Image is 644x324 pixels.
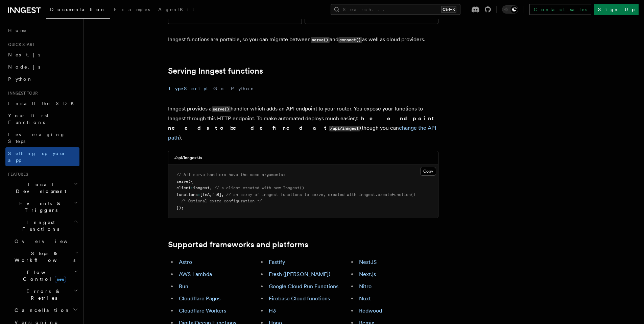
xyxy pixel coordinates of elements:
span: Overview [15,239,84,244]
a: Nitro [359,283,372,290]
a: Documentation [46,2,110,19]
a: Bun [179,283,188,290]
span: Local Development [5,181,74,195]
span: Features [5,172,28,177]
a: Cloudflare Pages [179,295,220,302]
code: /api/inngest [329,126,360,131]
p: Inngest functions are portable, so you can migrate between and as well as cloud providers. [168,35,438,45]
code: connect() [338,37,362,43]
span: // a client created with new Inngest() [214,185,304,190]
span: Inngest Functions [5,219,73,232]
p: Inngest provides a handler which adds an API endpoint to your router. You expose your functions t... [168,104,438,143]
button: Cancellation [12,304,79,316]
button: Errors & Retries [12,285,79,304]
h3: ./api/inngest.ts [174,155,202,160]
span: Documentation [50,7,106,12]
span: Setting up your app [8,151,66,163]
a: AgentKit [154,2,198,18]
span: /* Optional extra configuration */ [181,199,262,203]
span: : [191,185,193,190]
button: Inngest Functions [5,216,79,235]
a: Google Cloud Run Functions [269,283,338,290]
span: Examples [114,7,150,12]
span: Node.js [8,64,40,70]
span: inngest [193,185,210,190]
button: Local Development [5,178,79,197]
code: serve() [311,37,330,43]
span: AgentKit [158,7,194,12]
a: Next.js [359,271,376,277]
button: TypeScript [168,81,208,96]
a: AWS Lambda [179,271,212,277]
span: Leveraging Steps [8,132,65,144]
span: Install the SDK [8,101,78,106]
span: fnB] [212,192,221,197]
a: NestJS [359,259,377,265]
a: Your first Functions [5,109,79,128]
a: Firebase Cloud functions [269,295,330,302]
a: Python [5,73,79,85]
a: Fresh ([PERSON_NAME]) [269,271,330,277]
a: Next.js [5,49,79,61]
span: , [210,192,212,197]
span: [fnA [200,192,210,197]
button: Flow Controlnew [12,266,79,285]
button: Python [231,81,256,96]
span: Home [8,27,27,34]
span: // All serve handlers have the same arguments: [176,172,285,177]
a: Supported frameworks and platforms [168,240,308,249]
span: Inngest tour [5,91,38,96]
span: Events & Triggers [5,200,74,214]
a: Cloudflare Workers [179,307,226,314]
span: , [210,185,212,190]
a: Home [5,24,79,36]
a: Install the SDK [5,97,79,109]
span: Next.js [8,52,40,57]
button: Events & Triggers [5,197,79,216]
span: functions [176,192,198,197]
button: Toggle dark mode [502,5,518,14]
a: Serving Inngest functions [168,66,263,76]
a: Examples [110,2,154,18]
a: H3 [269,307,276,314]
span: : [198,192,200,197]
span: client [176,185,191,190]
a: Nuxt [359,295,371,302]
kbd: Ctrl+K [441,6,456,13]
span: Flow Control [12,269,74,282]
span: Quick start [5,42,35,47]
a: Overview [12,235,79,247]
button: Copy [420,167,436,176]
a: Node.js [5,61,79,73]
span: ({ [188,179,193,184]
code: serve() [212,106,231,112]
span: , [221,192,224,197]
span: Errors & Retries [12,288,73,301]
span: // an array of Inngest functions to serve, created with inngest.createFunction() [226,192,415,197]
span: serve [176,179,188,184]
a: Setting up your app [5,147,79,166]
span: Python [8,76,33,82]
a: Redwood [359,307,382,314]
a: Fastify [269,259,285,265]
a: Contact sales [529,4,591,15]
button: Search...Ctrl+K [331,4,460,15]
a: Leveraging Steps [5,128,79,147]
a: Astro [179,259,192,265]
span: Cancellation [12,307,70,314]
span: }); [176,205,184,210]
a: Sign Up [594,4,639,15]
span: Your first Functions [8,113,48,125]
span: new [55,276,66,283]
button: Go [213,81,225,96]
button: Steps & Workflows [12,247,79,266]
span: Steps & Workflows [12,250,75,264]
